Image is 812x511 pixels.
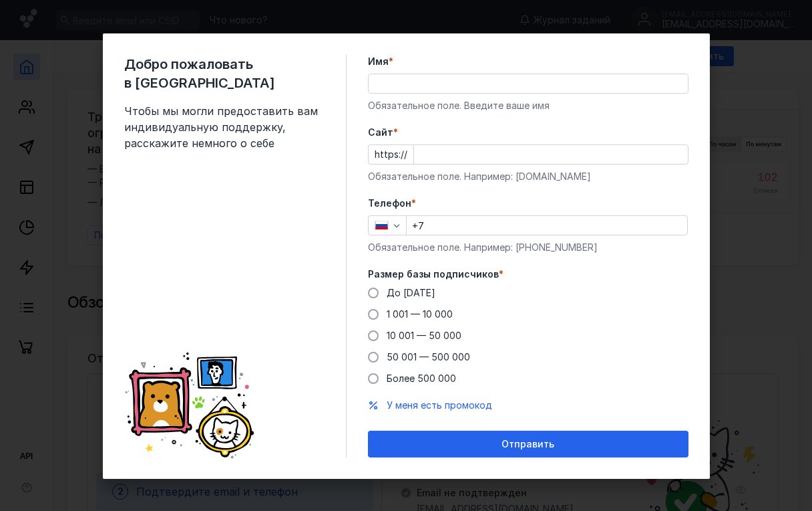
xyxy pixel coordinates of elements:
span: Добро пожаловать в [GEOGRAPHIC_DATA] [124,55,325,92]
span: Чтобы мы могли предоставить вам индивидуальную поддержку, расскажите немного о себе [124,103,325,151]
span: Размер базы подписчиков [368,268,499,281]
span: 50 001 — 500 000 [387,351,470,363]
span: Отправить [501,439,554,450]
div: Обязательное поле. Введите ваше имя [368,99,688,112]
div: Обязательное поле. Например: [PHONE_NUMBER] [368,241,688,254]
button: Отправить [368,431,688,457]
span: Телефон [368,197,411,210]
span: Имя [368,55,389,68]
span: У меня есть промокод [387,399,492,411]
span: Cайт [368,126,393,139]
span: 10 001 — 50 000 [387,330,461,341]
button: У меня есть промокод [387,399,492,412]
span: Более 500 000 [387,373,456,384]
span: 1 001 — 10 000 [387,308,453,320]
div: Обязательное поле. Например: [DOMAIN_NAME] [368,170,688,183]
span: До [DATE] [387,287,435,298]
